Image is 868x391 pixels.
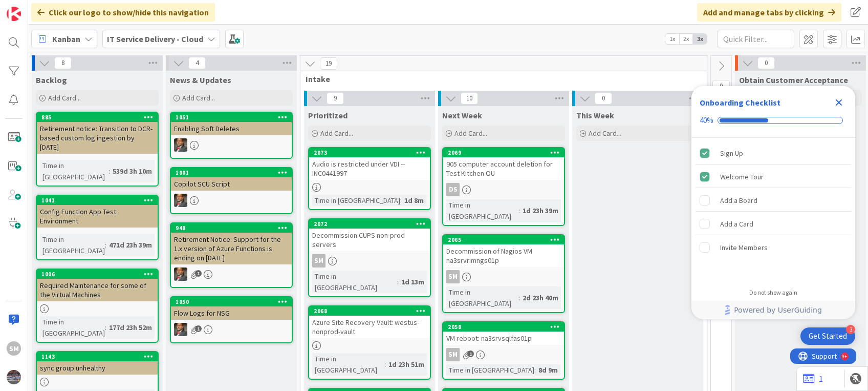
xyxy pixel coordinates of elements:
[467,351,474,357] span: 1
[41,114,158,121] div: 885
[700,116,847,125] div: Checklist progress: 40%
[309,148,430,180] div: 2073Audio is restricted under VDI --INC0441997
[108,166,110,177] span: :
[176,298,292,305] div: 1050
[171,297,292,306] div: 1050
[309,229,430,251] div: Decommission CUPS non-prod servers
[800,327,855,345] div: Open Get Started checklist, remaining modules: 3
[700,96,780,109] div: Onboarding Checklist
[176,224,292,232] div: 948
[320,57,337,70] span: 19
[712,80,730,92] span: 0
[576,110,614,120] span: This Week
[195,270,202,277] span: 1
[595,92,612,105] span: 0
[399,276,427,287] div: 1d 13m
[37,113,158,122] div: 885
[720,241,768,254] div: Invite Members
[718,30,794,48] input: Quick Filter...
[734,304,822,316] span: Powered by UserGuiding
[446,348,460,361] div: SM
[306,74,694,84] span: Intake
[454,129,487,138] span: Add Card...
[446,183,460,196] div: DS
[171,122,292,135] div: Enabling Soft Deletes
[312,195,400,206] div: Time in [GEOGRAPHIC_DATA]
[174,267,187,281] img: DP
[679,34,693,44] span: 2x
[720,147,743,159] div: Sign Up
[105,239,106,251] span: :
[176,114,292,121] div: 1051
[171,306,292,320] div: Flow Logs for NSG
[693,34,707,44] span: 3x
[446,199,518,222] div: Time in [GEOGRAPHIC_DATA]
[696,142,851,164] div: Sign Up is complete.
[446,364,534,376] div: Time in [GEOGRAPHIC_DATA]
[309,219,430,229] div: 2072
[443,322,564,332] div: 2058
[691,301,855,319] div: Footer
[171,194,292,207] div: DP
[520,205,561,216] div: 1d 23h 39m
[171,168,292,177] div: 1001
[182,93,215,102] span: Add Card...
[37,352,158,375] div: 1143sync group unhealthy
[402,195,426,206] div: 1d 8m
[697,301,850,319] a: Powered by UserGuiding
[31,3,215,22] div: Click our logo to show/hide this navigation
[739,75,848,85] span: Obtain Customer Acceptance
[107,34,203,44] b: IT Service Delivery - Cloud
[443,270,564,283] div: SM
[720,194,757,207] div: Add a Board
[106,322,155,333] div: 177d 23h 52m
[831,94,847,111] div: Close Checklist
[21,2,47,14] span: Support
[518,205,520,216] span: :
[314,149,430,156] div: 2073
[443,157,564,180] div: 905 computer account deletion for Test Kitchen OU
[37,113,158,154] div: 885Retirement notice: Transition to DCR-based custom log ingestion by [DATE]
[536,364,560,376] div: 8d 9m
[691,138,855,282] div: Checklist items
[446,270,460,283] div: SM
[520,292,561,303] div: 2d 23h 40m
[448,323,564,331] div: 2058
[691,86,855,319] div: Checklist Container
[41,353,158,360] div: 1143
[309,316,430,338] div: Azure Site Recovery Vault: westus-nonprod-vault
[174,194,187,207] img: DP
[41,271,158,278] div: 1006
[48,93,81,102] span: Add Card...
[312,353,384,376] div: Time in [GEOGRAPHIC_DATA]
[384,359,386,370] span: :
[37,122,158,154] div: Retirement notice: Transition to DCR-based custom log ingestion by [DATE]
[757,57,775,69] span: 0
[309,306,430,338] div: 2068Azure Site Recovery Vault: westus-nonprod-vault
[37,270,158,279] div: 1006
[188,57,206,69] span: 4
[309,306,430,316] div: 2068
[171,323,292,336] div: DP
[443,322,564,345] div: 2058VM reboot: na3srvsqlfas01p
[314,220,430,228] div: 2072
[37,270,158,301] div: 1006Required Maintenance for some of the Virtual Machines
[309,219,430,251] div: 2072Decommission CUPS non-prod servers
[446,286,518,309] div: Time in [GEOGRAPHIC_DATA]
[809,331,847,341] div: Get Started
[461,92,478,105] span: 10
[41,197,158,204] div: 1041
[37,196,158,228] div: 1041Config Function App Test Environment
[171,113,292,122] div: 1051
[171,297,292,320] div: 1050Flow Logs for NSG
[443,332,564,345] div: VM reboot: na3srvsqlfas01p
[106,239,155,251] div: 471d 23h 39m
[36,75,67,85] span: Backlog
[40,160,108,182] div: Time in [GEOGRAPHIC_DATA]
[309,157,430,180] div: Audio is restricted under VDI --INC0441997
[696,166,851,188] div: Welcome Tour is complete.
[696,189,851,212] div: Add a Board is incomplete.
[312,254,325,267] div: SM
[171,267,292,281] div: DP
[7,7,21,21] img: Visit kanbanzone.com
